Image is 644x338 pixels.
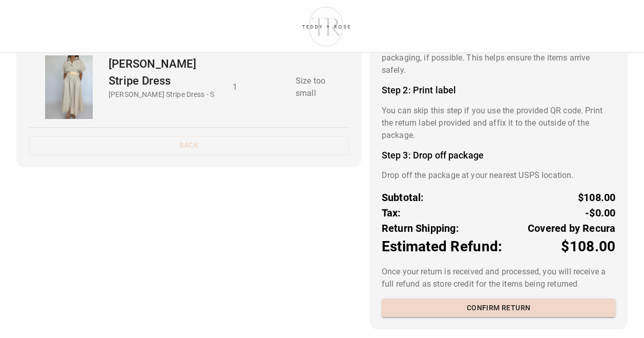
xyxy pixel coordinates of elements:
p: [PERSON_NAME] Stripe Dress - S [109,89,216,100]
p: -$0.00 [585,205,615,221]
p: [PERSON_NAME] Stripe Dress [109,55,216,89]
img: shop-teddyrose.myshopify.com-d93983e8-e25b-478f-b32e-9430bef33fdd [297,4,355,48]
p: You can skip this step if you use the provided QR code. Print the return label provided and affix... [382,105,615,142]
p: $108.00 [561,236,615,257]
p: Estimated Refund: [382,236,502,257]
p: Tax: [382,205,401,221]
p: $108.00 [578,190,615,205]
p: Size too small [296,75,341,100]
h4: Step 2: Print label [382,85,615,96]
button: Back [29,136,349,155]
p: Once your return is received and processed, you will receive a full refund as store credit for th... [382,266,615,290]
p: Subtotal: [382,190,424,205]
h4: Step 3: Drop off package [382,150,615,161]
p: Carefully package the items you are returning in the original packaging, if possible. This helps ... [382,39,615,76]
p: 1 [233,81,279,93]
button: Confirm return [382,299,615,317]
p: Return Shipping: [382,221,459,236]
p: Drop off the package at your nearest USPS location. [382,169,615,182]
p: Covered by Recura [528,221,615,236]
